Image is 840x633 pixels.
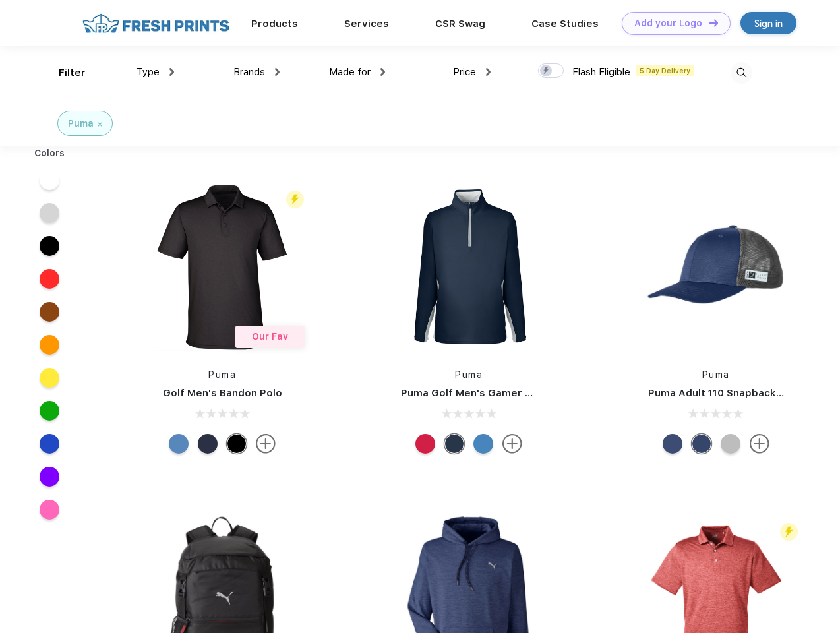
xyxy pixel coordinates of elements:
a: Puma [702,369,730,380]
img: more.svg [750,434,769,454]
a: Puma [208,369,236,380]
a: Products [251,18,298,30]
img: func=resize&h=266 [381,179,556,355]
span: 5 Day Delivery [636,65,694,76]
img: dropdown.png [486,68,491,76]
a: Puma Golf Men's Gamer Golf Quarter-Zip [401,387,609,399]
div: Add your Logo [634,18,702,29]
img: fo%20logo%202.webp [78,12,233,35]
div: Puma Black [227,434,247,454]
img: flash_active_toggle.svg [286,191,304,208]
img: dropdown.png [380,68,385,76]
img: func=resize&h=266 [628,179,804,355]
a: CSR Swag [435,18,485,30]
a: Golf Men's Bandon Polo [163,387,282,399]
div: Bright Cobalt [473,434,493,454]
span: Our Fav [252,331,288,342]
div: Navy Blazer [444,434,464,454]
span: Type [136,66,160,78]
img: filter_cancel.svg [98,122,102,127]
div: Quarry with Brt Whit [721,434,740,454]
div: Lake Blue [169,434,189,454]
div: Ski Patrol [415,434,435,454]
img: DT [709,19,718,26]
img: func=resize&h=266 [135,179,310,355]
span: Brands [233,66,265,78]
div: Filter [59,65,86,80]
a: Sign in [740,12,796,34]
div: Navy Blazer [198,434,218,454]
img: desktop_search.svg [731,62,752,84]
a: Services [344,18,389,30]
img: more.svg [256,434,276,454]
div: Puma [68,117,94,131]
img: dropdown.png [169,68,174,76]
span: Price [453,66,476,78]
span: Flash Eligible [572,66,630,78]
span: Made for [329,66,371,78]
a: Puma [455,369,483,380]
img: flash_active_toggle.svg [780,523,798,541]
div: Sign in [754,16,783,31]
div: Colors [24,146,75,160]
div: Peacoat Qut Shd [663,434,682,454]
img: more.svg [502,434,522,454]
img: dropdown.png [275,68,280,76]
div: Peacoat with Qut Shd [692,434,711,454]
